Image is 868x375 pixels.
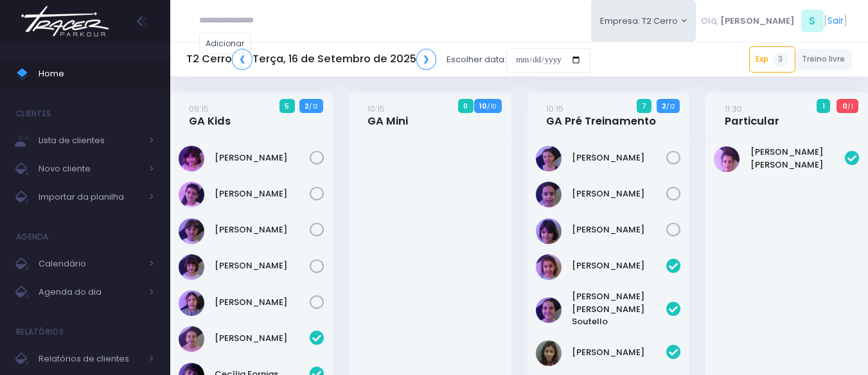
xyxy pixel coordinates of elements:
[305,101,309,111] strong: 2
[720,15,795,28] span: [PERSON_NAME]
[39,256,141,272] span: Calendário
[189,102,231,128] a: 09:15GA Kids
[39,284,141,301] span: Agenda do dia
[725,103,742,115] small: 11:30
[662,101,666,111] strong: 2
[186,45,590,74] div: Escolher data:
[828,14,844,28] a: Sair
[536,254,562,280] img: Alice Oliveira Castro
[750,146,846,171] a: [PERSON_NAME] [PERSON_NAME]
[39,161,141,177] span: Novo cliente
[817,99,830,113] span: 1
[186,49,436,70] h5: T2 Cerro Terça, 16 de Setembro de 2025
[479,101,487,111] strong: 10
[546,102,656,128] a: 10:15GA Pré Treinamento
[215,332,310,345] a: [PERSON_NAME]
[801,10,824,32] span: S
[16,319,64,345] h4: Relatórios
[572,152,667,164] a: [PERSON_NAME]
[215,223,310,236] a: [PERSON_NAME]
[487,103,496,110] small: / 10
[16,224,49,250] h4: Agenda
[847,103,853,110] small: / 1
[536,218,562,244] img: Malu Bernardes
[773,52,788,67] span: 3
[309,103,317,110] small: / 12
[189,103,209,115] small: 09:15
[536,146,562,171] img: Jasmim rocha
[701,15,718,28] span: Olá,
[637,99,652,113] span: 7
[215,152,310,164] a: [PERSON_NAME]
[546,103,563,115] small: 10:15
[215,259,310,272] a: [PERSON_NAME]
[749,46,795,72] a: Exp3
[39,189,141,205] span: Importar da planilha
[179,182,204,207] img: Clara Guimaraes Kron
[842,101,847,111] strong: 0
[39,65,154,82] span: Home
[572,290,667,328] a: [PERSON_NAME] [PERSON_NAME] Soutello
[416,49,437,70] a: ❯
[458,99,474,113] span: 0
[795,49,853,70] a: Treino livre
[16,101,51,126] h4: Clientes
[536,182,562,207] img: Luzia Rolfini Fernandes
[215,296,310,309] a: [PERSON_NAME]
[39,132,141,149] span: Lista de clientes
[215,187,310,200] a: [PERSON_NAME]
[725,102,779,128] a: 11:30Particular
[279,99,295,113] span: 5
[536,340,562,366] img: Julia de Campos Munhoz
[572,187,667,200] a: [PERSON_NAME]
[368,102,408,128] a: 10:15GA Mini
[572,259,667,272] a: [PERSON_NAME]
[666,103,675,110] small: / 12
[199,33,252,54] a: Adicionar
[696,6,852,35] div: [ ]
[179,290,204,316] img: Olivia Chiesa
[179,146,204,171] img: Chiara Real Oshima Hirata
[179,326,204,352] img: Beatriz Cogo
[572,346,667,359] a: [PERSON_NAME]
[39,351,141,367] span: Relatórios de clientes
[536,297,562,323] img: Ana Helena Soutello
[179,254,204,280] img: Mariana Abramo
[714,146,740,172] img: Maria Laura Bertazzi
[179,218,204,244] img: Maria Clara Frateschi
[368,103,385,115] small: 10:15
[572,223,667,236] a: [PERSON_NAME]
